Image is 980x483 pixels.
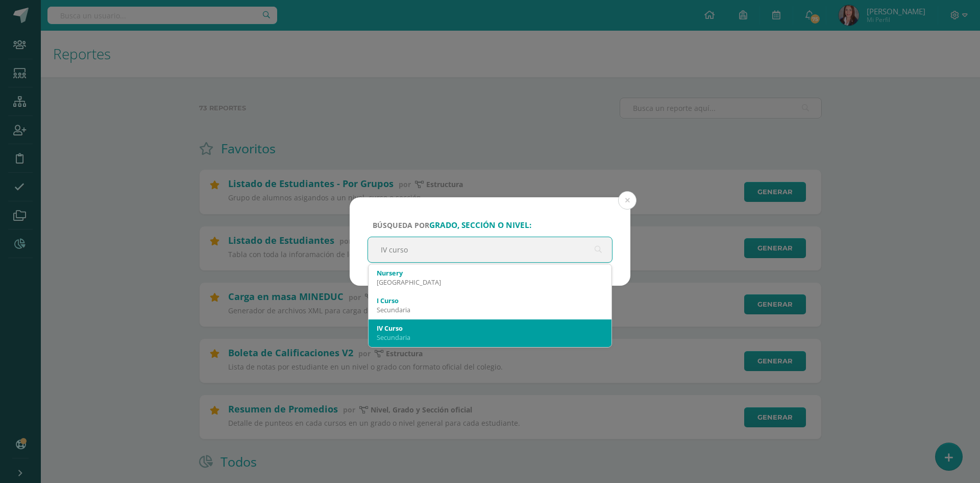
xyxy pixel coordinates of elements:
[373,220,531,230] span: Búsqueda por
[618,191,636,210] button: Close (Esc)
[377,333,603,342] div: Secundaria
[377,324,603,333] div: IV Curso
[377,278,603,287] div: [GEOGRAPHIC_DATA]
[377,305,603,314] div: Secundaria
[429,220,531,231] strong: grado, sección o nivel:
[377,296,603,305] div: I Curso
[377,268,603,278] div: Nursery
[368,237,612,262] input: ej. Primero primaria, etc.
